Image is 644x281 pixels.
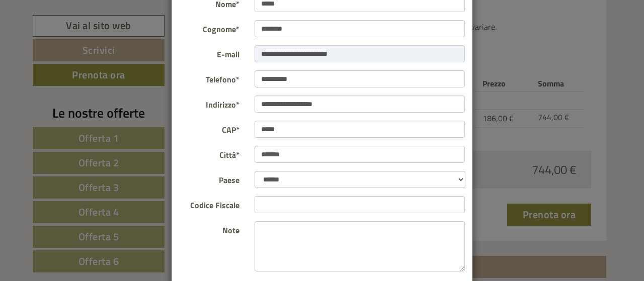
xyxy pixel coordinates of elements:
[172,70,247,85] label: Telefono*
[172,196,247,211] label: Codice Fiscale
[172,20,247,35] label: Cognome*
[172,221,247,236] label: Note
[172,146,247,161] label: Città*
[172,171,247,186] label: Paese
[172,96,247,111] label: Indirizzo*
[172,45,247,60] label: E-mail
